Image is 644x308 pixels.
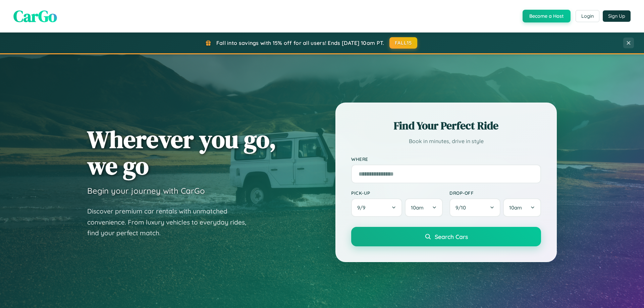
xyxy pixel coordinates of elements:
[351,156,541,162] label: Where
[449,190,541,196] label: Drop-off
[351,227,541,246] button: Search Cars
[523,10,571,22] button: Become a Host
[87,186,205,196] h3: Begin your journey with CarGo
[405,198,443,217] button: 10am
[449,198,500,217] button: 9/10
[503,198,541,217] button: 10am
[87,206,255,239] p: Discover premium car rentals with unmatched convenience. From luxury vehicles to everyday rides, ...
[411,204,424,211] span: 10am
[216,40,384,46] span: Fall into savings with 15% off for all users! Ends [DATE] 10am PT.
[576,10,599,22] button: Login
[435,233,468,240] span: Search Cars
[351,136,541,146] p: Book in minutes, drive in style
[603,10,631,22] button: Sign Up
[351,190,443,196] label: Pick-up
[87,126,276,179] h1: Wherever you go, we go
[13,5,57,27] span: CarGo
[351,198,402,217] button: 9/9
[389,37,418,49] button: FALL15
[357,204,369,211] span: 9 / 9
[455,204,469,211] span: 9 / 10
[509,204,522,211] span: 10am
[351,118,541,133] h2: Find Your Perfect Ride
